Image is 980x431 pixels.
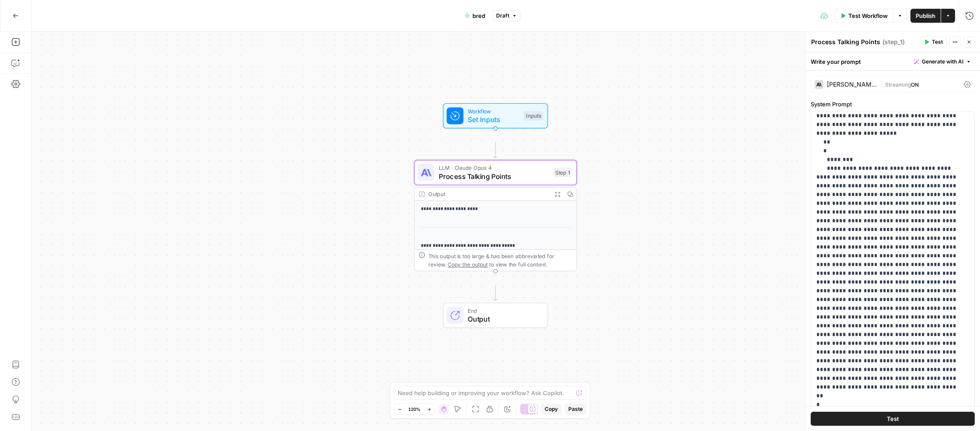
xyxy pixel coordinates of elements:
span: Process Talking Points [439,171,549,182]
button: Draft [492,10,521,21]
button: Generate with AI [910,56,975,67]
span: LLM · Claude Opus 4 [439,164,549,172]
span: End [468,306,539,315]
span: Set Inputs [468,114,520,125]
div: Write your prompt [805,53,980,70]
span: Draft [496,12,509,20]
div: WorkflowSet InputsInputs [414,103,577,129]
span: Streaming [885,81,911,88]
div: Step 1 [553,168,572,178]
button: Test Workflow [835,9,893,23]
span: | [881,80,885,88]
button: Paste [565,403,586,415]
button: Test [811,412,975,426]
div: [PERSON_NAME] Opus 4 [827,81,877,88]
span: Copy the output [448,261,487,267]
button: bred [459,9,490,23]
div: Output [428,190,548,198]
span: Test [932,38,943,46]
span: Copy [545,405,558,413]
g: Edge from start to step_1 [494,142,497,158]
div: This output is too large & has been abbreviated for review. to view the full content. [428,252,572,269]
span: ON [911,81,919,88]
label: System Prompt [811,100,975,109]
span: Test Workflow [848,11,888,20]
span: 120% [408,406,420,413]
button: Publish [910,9,941,23]
span: Output [468,314,539,324]
button: Copy [541,403,561,415]
span: bred [472,11,485,20]
span: Test [887,414,899,423]
span: Generate with AI [922,58,963,66]
span: Workflow [468,107,520,115]
div: EndOutput [414,303,577,328]
span: ( step_1 ) [882,38,905,46]
span: Paste [568,405,583,413]
span: Publish [916,11,935,20]
g: Edge from step_1 to end [494,285,497,301]
button: Test [920,36,947,48]
div: Inputs [524,111,543,121]
textarea: Process Talking Points [811,38,880,46]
